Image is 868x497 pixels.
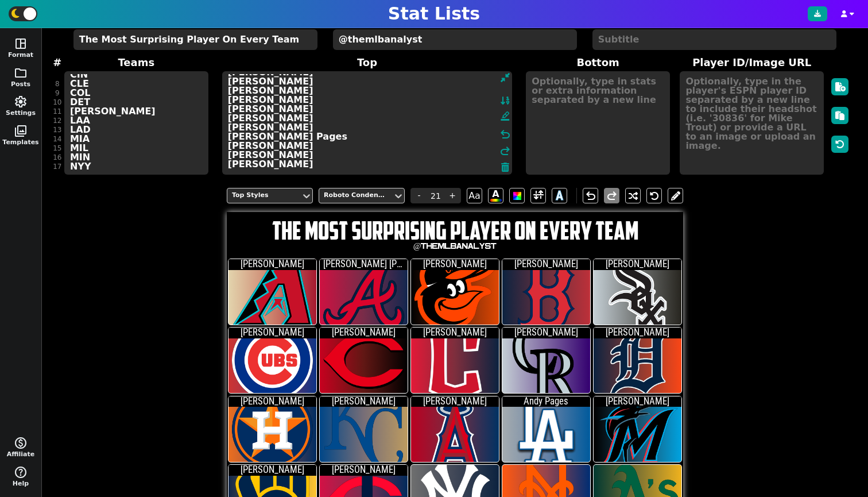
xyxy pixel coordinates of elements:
[423,259,487,269] span: [PERSON_NAME]
[410,188,428,203] span: -
[241,396,304,407] span: [PERSON_NAME]
[53,144,61,153] div: 15
[14,124,28,138] span: photo_library
[498,128,512,141] span: undo
[332,327,396,338] span: [PERSON_NAME]
[53,116,61,125] div: 12
[584,189,598,203] span: undo
[556,186,563,205] span: A
[332,396,396,407] span: [PERSON_NAME]
[213,55,521,70] label: Top
[324,191,388,201] div: Roboto Condensed
[467,188,482,203] span: Aa
[241,259,304,269] span: [PERSON_NAME]
[14,66,28,80] span: folder
[53,55,61,70] label: #
[606,259,669,269] span: [PERSON_NAME]
[227,218,683,244] h1: The Most Surprising Player On Every Team
[14,436,28,450] span: monetization_on
[498,144,512,158] span: redo
[53,134,61,144] div: 14
[241,464,304,475] span: [PERSON_NAME]
[222,71,512,175] textarea: [PERSON_NAME] [PERSON_NAME] [PERSON_NAME] [PERSON_NAME] Ceddanne [PERSON_NAME] [PERSON_NAME] [PER...
[388,3,480,24] h1: Stat Lists
[53,79,61,88] div: 8
[53,125,61,134] div: 13
[604,188,619,203] button: redo
[53,153,61,162] div: 16
[514,327,578,338] span: [PERSON_NAME]
[444,188,461,203] span: +
[606,396,669,407] span: [PERSON_NAME]
[14,37,28,51] span: space_dashboard
[227,242,683,251] h2: @themlbanalyst
[323,259,453,269] span: [PERSON_NAME] [PERSON_NAME]
[332,464,396,475] span: [PERSON_NAME]
[59,55,213,70] label: Teams
[605,189,619,203] span: redo
[606,327,669,338] span: [PERSON_NAME]
[514,259,578,269] span: [PERSON_NAME]
[583,188,598,203] button: undo
[524,396,568,407] span: Andy Pages
[53,98,61,107] div: 10
[675,55,829,70] label: Player ID/Image URL
[500,111,510,125] span: format_ink_highlighter
[521,55,675,70] label: Bottom
[14,95,28,109] span: settings
[53,107,61,116] div: 11
[73,29,317,50] textarea: The Most Surprising Player On Every Team
[423,327,487,338] span: [PERSON_NAME]
[64,71,208,175] textarea: ARI ATL [MEDICAL_DATA] BOS CHW CHC CIN CLE COL DET [PERSON_NAME] LAA LAD MIA MIL MIN NYY NYM OAK ...
[232,191,296,201] div: Top Styles
[14,465,28,479] span: help
[423,396,487,407] span: [PERSON_NAME]
[53,162,61,171] div: 17
[53,88,61,98] div: 9
[333,29,577,50] textarea: @themlbanalyst
[241,327,304,338] span: [PERSON_NAME]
